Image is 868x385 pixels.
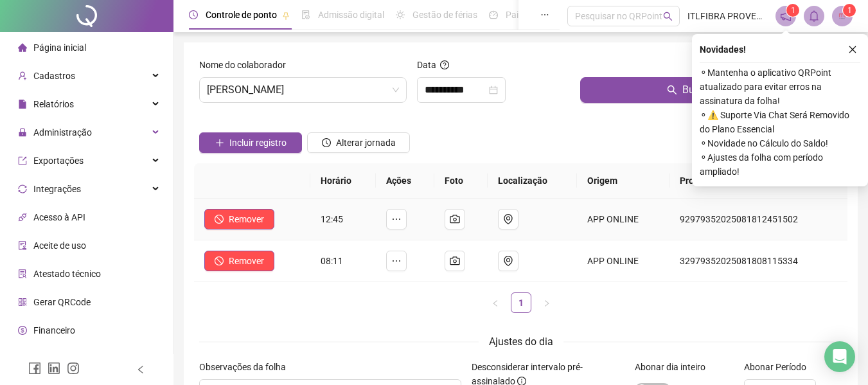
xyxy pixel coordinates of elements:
span: home [18,43,27,52]
span: search [667,85,677,95]
span: pushpin [282,12,290,19]
span: right [543,300,551,307]
span: Central de ajuda [33,354,98,364]
span: Ajustes do dia [489,336,553,348]
span: 08:11 [321,256,343,266]
span: notification [780,10,792,22]
span: plus [215,138,224,147]
td: 32979352025081808115334 [669,240,847,282]
sup: Atualize o seu contato no menu Meus Dados [843,4,856,17]
span: Administração [33,127,92,138]
td: APP ONLINE [577,240,669,282]
sup: 1 [786,4,799,17]
span: 12:45 [321,214,343,224]
span: lock [18,128,27,137]
span: Atestado técnico [33,269,101,279]
label: Observações da folha [199,360,294,374]
span: Integrações [33,184,81,194]
span: Buscar registros [682,82,756,98]
span: Financeiro [33,325,75,336]
span: Acesso à API [33,212,85,222]
th: Localização [488,163,578,199]
span: Data [417,60,436,70]
span: Gestão de férias [412,10,477,20]
span: stop [215,215,224,224]
td: APP ONLINE [577,199,669,240]
span: Cadastros [33,71,75,81]
li: Página anterior [485,292,506,313]
label: Abonar Período [744,360,815,374]
th: Protocolo [669,163,847,199]
span: Incluir registro [229,136,287,150]
span: search [663,12,673,21]
button: Remover [204,251,274,271]
button: Incluir registro [199,132,302,153]
button: left [485,292,506,313]
span: sync [18,184,27,193]
span: bell [808,10,820,22]
span: user-add [18,71,27,80]
label: Nome do colaborador [199,58,294,72]
span: solution [18,269,27,278]
span: close [848,45,857,54]
span: 1 [847,6,852,15]
span: ⚬ Ajustes da folha com período ampliado! [700,150,860,179]
span: api [18,213,27,222]
span: Aceite de uso [33,240,86,251]
span: Remover [229,212,264,226]
span: dashboard [489,10,498,19]
button: right [536,292,557,313]
th: Ações [376,163,434,199]
th: Foto [434,163,487,199]
span: ⚬ ⚠️ Suporte Via Chat Será Removido do Plano Essencial [700,108,860,136]
span: camera [450,256,460,266]
span: audit [18,241,27,250]
button: Alterar jornada [307,132,410,153]
li: 1 [511,292,531,313]
span: left [136,365,145,374]
span: ITLFIBRA PROVEDOR DE INTERNET [687,9,768,23]
span: sun [396,10,405,19]
span: Página inicial [33,42,86,53]
span: export [18,156,27,165]
span: environment [503,256,513,266]
span: instagram [67,362,80,375]
span: Admissão digital [318,10,384,20]
span: clock-circle [189,10,198,19]
th: Origem [577,163,669,199]
span: 1 [791,6,795,15]
span: ellipsis [391,214,402,224]
button: Buscar registros [580,77,842,103]
span: left [492,300,499,307]
span: Alterar jornada [336,136,396,150]
span: file-done [301,10,310,19]
span: linkedin [48,362,60,375]
span: Relatórios [33,99,74,109]
span: ellipsis [391,256,402,266]
span: question-circle [440,60,449,69]
span: qrcode [18,298,27,307]
span: stop [215,256,224,265]
span: Remover [229,254,264,268]
label: Abonar dia inteiro [635,360,714,374]
span: ⚬ Mantenha o aplicativo QRPoint atualizado para evitar erros na assinatura da folha! [700,66,860,108]
span: Controle de ponto [206,10,277,20]
span: Exportações [33,156,84,166]
span: Novidades ! [700,42,746,57]
span: clock-circle [322,138,331,147]
span: ⚬ Novidade no Cálculo do Saldo! [700,136,860,150]
div: Open Intercom Messenger [824,341,855,372]
span: Painel do DP [506,10,556,20]
span: file [18,100,27,109]
img: 38576 [833,6,852,26]
td: 92979352025081812451502 [669,199,847,240]
span: JADSON ALVES RODRIGUES [207,78,399,102]
span: dollar [18,326,27,335]
th: Horário [310,163,376,199]
button: Remover [204,209,274,229]
a: Alterar jornada [307,139,410,149]
span: facebook [28,362,41,375]
a: 1 [511,293,531,312]
span: camera [450,214,460,224]
li: Próxima página [536,292,557,313]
